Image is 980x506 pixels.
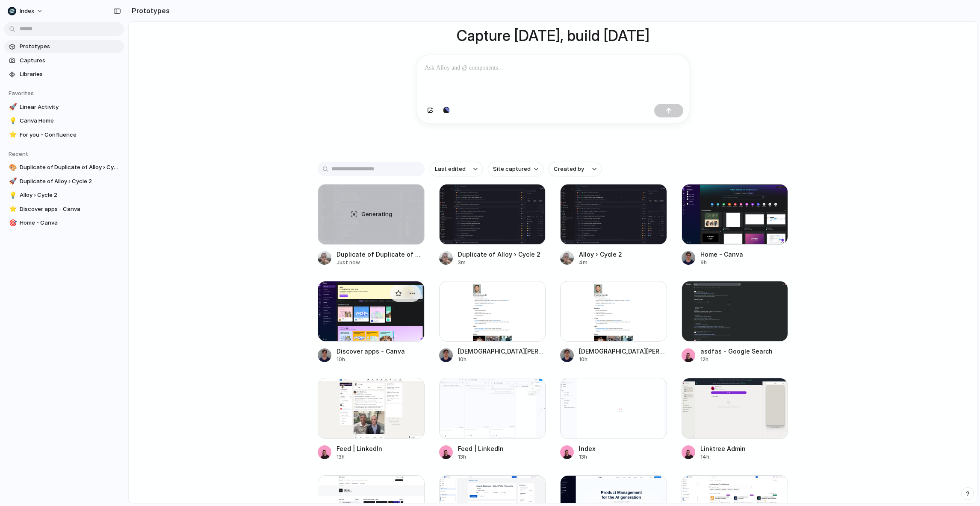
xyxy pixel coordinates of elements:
div: Feed | LinkedIn [458,444,504,453]
a: 🚀Duplicate of Alloy › Cycle 2 [4,175,124,188]
div: Home - Canva [700,250,743,259]
a: asdfas - Google Searchasdfas - Google Search12h [682,281,788,363]
a: 🎯Home - Canva [4,216,124,229]
span: Libraries [20,70,121,79]
div: asdfas - Google Search [700,347,773,356]
div: ⭐ [9,204,15,214]
span: Site captured [493,165,531,173]
div: 13h [337,453,382,461]
a: 🎨Duplicate of Duplicate of Alloy › Cycle 2 [4,161,124,174]
a: Duplicate of Duplicate of Alloy › Cycle 2GeneratingDuplicate of Duplicate of Alloy › Cycle 2Just now [318,184,425,266]
div: Alloy › Cycle 2 [579,250,622,259]
button: ⭐ [8,131,16,139]
a: Feed | LinkedInFeed | LinkedIn13h [318,378,425,460]
div: 13h [579,453,596,461]
div: 💡 [9,116,15,126]
button: Last edited [430,162,483,176]
a: Captures [4,54,124,67]
a: Feed | LinkedInFeed | LinkedIn13h [439,378,546,460]
div: 🎯 [9,218,15,228]
button: ⭐ [8,205,16,214]
span: Created by [554,165,584,173]
div: 💡 [9,190,15,200]
div: Feed | LinkedIn [337,444,382,453]
span: Recent [9,150,28,157]
span: Favorites [9,90,34,97]
button: Index [4,4,47,18]
span: Duplicate of Duplicate of Alloy › Cycle 2 [20,163,121,172]
a: ⭐For you - Confluence [4,129,124,141]
button: 💡 [8,117,16,125]
span: Alloy › Cycle 2 [20,191,121,199]
button: 🎯 [8,219,16,227]
div: Linktree Admin [700,444,746,453]
div: 10h [579,356,667,363]
span: Canva Home [20,117,121,125]
div: 12h [700,356,773,363]
span: Last edited [435,165,466,173]
span: Index [20,7,34,15]
button: Site captured [488,162,543,176]
a: 🚀Linear Activity [4,101,124,114]
h2: Prototypes [128,6,170,16]
div: [DEMOGRAPHIC_DATA][PERSON_NAME] [458,347,546,356]
button: 💡 [8,191,16,199]
div: 4m [579,259,622,266]
div: 14h [700,453,746,461]
a: IndexIndex13h [560,378,667,460]
span: Duplicate of Alloy › Cycle 2 [20,177,121,186]
h1: Capture [DATE], build [DATE] [457,24,649,47]
button: 🎨 [8,163,16,172]
span: Discover apps - Canva [20,205,121,214]
a: Linktree AdminLinktree Admin14h [682,378,788,460]
button: 🚀 [8,103,16,111]
div: Just now [337,259,425,266]
div: Index [579,444,596,453]
a: Christian Iacullo[DEMOGRAPHIC_DATA][PERSON_NAME]10h [560,281,667,363]
span: Prototypes [20,42,121,51]
a: ⭐Discover apps - Canva [4,203,124,216]
span: Generating [361,210,392,219]
span: Home - Canva [20,219,121,227]
a: Christian Iacullo[DEMOGRAPHIC_DATA][PERSON_NAME]10h [439,281,546,363]
a: 💡Alloy › Cycle 2 [4,189,124,202]
button: 🚀 [8,177,16,186]
div: 🎨 [9,163,15,173]
div: 3m [458,259,540,266]
div: 🚀 [9,176,15,186]
a: Alloy › Cycle 2Alloy › Cycle 24m [560,184,667,266]
div: Discover apps - Canva [337,347,405,356]
div: 10h [458,356,546,363]
div: Duplicate of Duplicate of Alloy › Cycle 2 [337,250,425,259]
a: Home - CanvaHome - Canva9h [682,184,788,266]
a: Libraries [4,68,124,81]
a: Discover apps - CanvaDiscover apps - Canva10h [318,281,425,363]
span: For you - Confluence [20,131,121,139]
div: 10h [337,356,405,363]
div: 9h [700,259,743,266]
div: ⭐ [9,130,15,140]
span: Captures [20,56,121,65]
div: [DEMOGRAPHIC_DATA][PERSON_NAME] [579,347,667,356]
a: 💡Canva Home [4,114,124,127]
div: 🚀 [9,102,15,112]
a: Prototypes [4,40,124,53]
div: 13h [458,453,504,461]
div: Duplicate of Alloy › Cycle 2 [458,250,540,259]
a: Duplicate of Alloy › Cycle 2Duplicate of Alloy › Cycle 23m [439,184,546,266]
button: Created by [549,162,602,176]
span: Linear Activity [20,103,121,111]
